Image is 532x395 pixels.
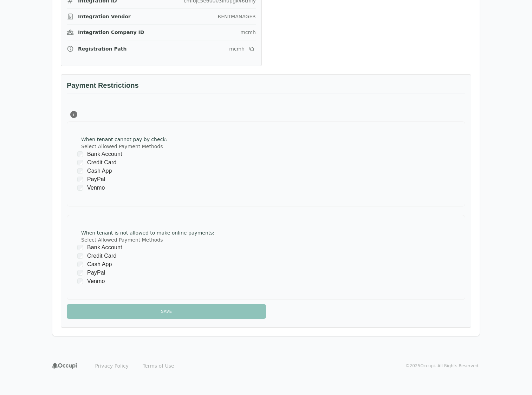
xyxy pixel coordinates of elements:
[87,260,112,269] span: Cash App
[247,45,256,53] button: Copy registration link
[67,80,465,93] h3: Payment Restrictions
[77,151,83,157] input: Bank Account
[81,136,167,143] div: When tenant cannot pay by check :
[77,270,83,276] input: PayPal
[77,177,83,182] input: PayPal
[77,185,83,191] input: Venmo
[77,160,83,165] input: Credit Card
[240,29,256,36] div: mcmh
[87,150,122,158] span: Bank Account
[77,168,83,174] input: Cash App
[81,143,167,150] label: Select Allowed Payment Methods
[87,243,122,252] span: Bank Account
[78,29,144,36] span: Integration Company ID
[406,363,480,369] p: © 2025 Occupi. All Rights Reserved.
[87,277,105,285] span: Venmo
[218,13,256,20] div: RENTMANAGER
[229,45,245,52] div: mcmh
[77,253,83,259] input: Credit Card
[81,229,214,236] div: When tenant is not allowed to make online payments :
[91,360,133,371] a: Privacy Policy
[87,252,116,260] span: Credit Card
[87,175,105,184] span: PayPal
[77,262,83,267] input: Cash App
[87,184,105,192] span: Venmo
[87,167,112,175] span: Cash App
[138,360,179,371] a: Terms of Use
[78,13,131,20] span: Integration Vendor
[87,269,105,277] span: PayPal
[77,278,83,284] input: Venmo
[87,158,116,167] span: Credit Card
[77,245,83,250] input: Bank Account
[81,236,214,243] label: Select Allowed Payment Methods
[78,45,126,52] span: Registration Path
